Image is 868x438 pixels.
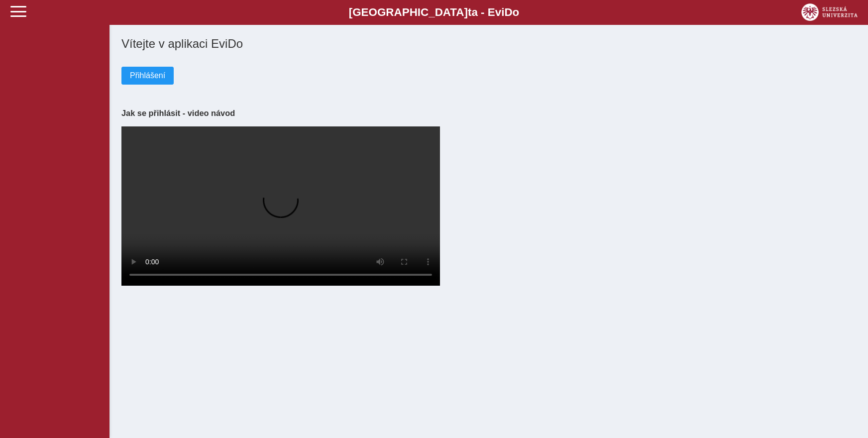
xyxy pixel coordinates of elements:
[121,37,856,51] h1: Vítejte v aplikaci EviDo
[30,6,838,19] b: [GEOGRAPHIC_DATA] a - Evi
[121,109,856,118] h3: Jak se přihlásit - video návod
[121,126,440,286] video: Your browser does not support the video tag.
[121,67,174,85] button: Přihlášení
[513,6,520,18] span: o
[801,3,858,21] img: logo_web_su.png
[468,6,471,18] span: t
[504,6,512,18] span: D
[130,71,165,80] span: Přihlášení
